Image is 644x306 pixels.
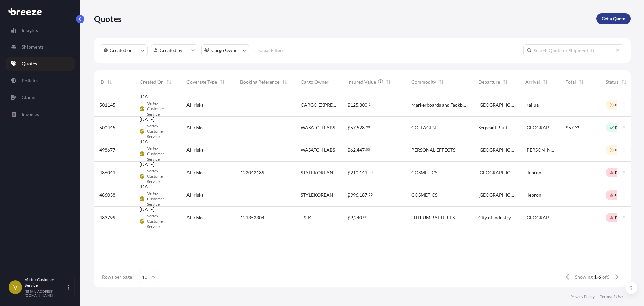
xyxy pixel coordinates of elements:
[478,147,515,154] span: [GEOGRAPHIC_DATA]
[25,277,66,288] p: Vertex Customer Service
[140,105,144,112] span: VCS
[350,170,358,175] span: 210
[525,124,555,131] span: [GEOGRAPHIC_DATA]
[99,102,115,108] span: 501145
[574,126,575,128] span: .
[240,102,244,108] span: —
[140,116,154,123] span: [DATE]
[147,191,176,207] span: Vertex Customer Service
[22,111,39,118] p: Invoices
[140,93,154,100] span: [DATE]
[6,24,75,37] a: Insights
[615,215,631,220] p: Declined
[523,44,624,56] input: Search Quote or Shipment ID...
[411,124,436,131] span: COLLAGEN
[602,274,609,280] span: of 6
[140,218,144,225] span: VCS
[281,78,289,86] button: Sort
[359,103,367,107] span: 300
[347,215,350,220] span: $
[240,124,244,131] span: —
[347,125,350,130] span: $
[240,169,264,176] span: 122042189
[362,216,363,218] span: .
[566,147,570,154] span: —
[566,79,576,85] span: Total
[365,126,366,128] span: .
[151,44,198,56] button: createdBy Filter options
[350,215,353,220] span: 9
[240,192,244,199] span: —
[363,216,367,218] span: 00
[140,128,144,135] span: VCS
[411,192,437,199] span: COSMETICS
[22,77,38,84] p: Policies
[301,79,329,85] span: Cargo Owner
[358,193,359,198] span: ,
[6,91,75,104] a: Claims
[218,78,226,86] button: Sort
[384,78,392,86] button: Sort
[411,214,455,221] span: LITHIUM BATTERIES
[356,125,357,130] span: ,
[22,60,37,67] p: Quotes
[147,101,176,117] span: Vertex Customer Service
[140,173,144,180] span: VCS
[566,169,570,176] span: —
[478,169,515,176] span: [GEOGRAPHIC_DATA]
[566,102,570,108] span: —
[525,214,555,221] span: [GEOGRAPHIC_DATA]
[478,102,515,108] span: [GEOGRAPHIC_DATA]
[615,170,631,175] p: Declined
[411,147,455,154] span: PERSONAL EFFECTS
[22,27,38,34] p: Insights
[615,192,631,198] p: Declined
[186,192,203,199] span: All risks
[110,47,133,54] p: Created on
[411,169,437,176] span: COSMETICS
[99,124,115,131] span: 500445
[615,102,633,108] p: In Review
[615,125,627,130] p: Ready
[140,150,144,157] span: VCS
[301,147,335,154] span: WASATCH LABS
[13,284,17,291] span: V
[6,107,75,121] a: Invoices
[347,170,350,175] span: $
[350,148,356,152] span: 62
[359,193,367,198] span: 187
[350,103,358,107] span: 125
[369,103,373,106] span: 14
[165,78,173,86] button: Sort
[368,171,368,173] span: .
[566,125,568,130] span: $
[301,102,337,108] span: CARGO EXPRESS
[365,148,366,151] span: .
[357,148,365,152] span: 447
[525,147,555,154] span: [PERSON_NAME]
[101,44,148,56] button: createdOn Filter options
[102,274,132,280] span: Rows per page
[600,294,623,299] a: Terms of Use
[99,192,115,199] span: 486038
[301,124,335,131] span: WASATCH LABS
[620,78,628,86] button: Sort
[140,138,154,145] span: [DATE]
[478,214,511,221] span: City of Industry
[368,193,368,196] span: .
[411,102,468,108] span: Markerboards and Tackboards
[99,79,104,85] span: ID
[478,124,508,131] span: Sergeant Bluff
[570,294,595,299] a: Privacy Policy
[22,94,36,101] p: Claims
[411,79,436,85] span: Commodity
[22,44,44,50] p: Shipments
[106,78,114,86] button: Sort
[186,169,203,176] span: All risks
[353,215,354,220] span: ,
[478,79,500,85] span: Departure
[99,169,115,176] span: 486041
[525,192,541,199] span: Hebron
[366,148,370,151] span: 00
